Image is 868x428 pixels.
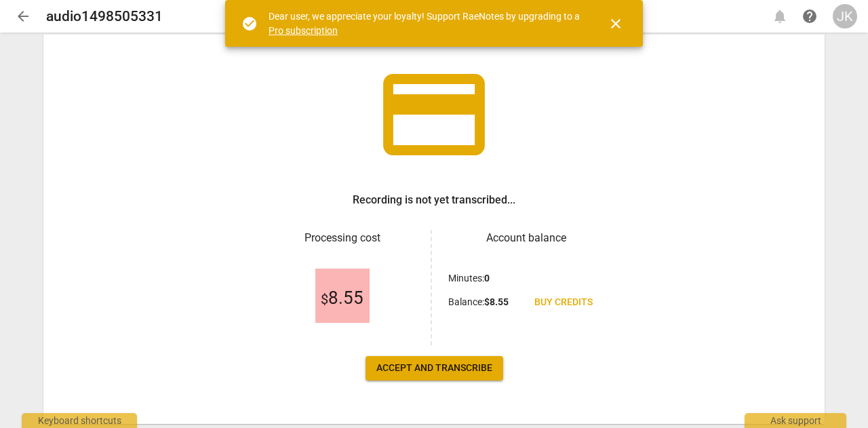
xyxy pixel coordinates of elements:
[484,273,490,284] b: 0
[448,271,490,286] p: Minutes :
[241,16,258,32] span: check_circle
[353,192,515,208] h3: Recording is not yet transcribed...
[524,290,604,315] a: Buy credits
[448,230,604,246] h3: Account balance
[22,413,137,428] div: Keyboard shortcuts
[534,296,593,309] span: Buy credits
[608,16,624,32] span: close
[802,8,818,24] span: help
[833,4,857,28] button: JK
[264,230,420,246] h3: Processing cost
[745,413,846,428] div: Ask support
[321,291,328,307] span: $
[269,9,583,37] div: Dear user, we appreciate your loyalty! Support RaeNotes by upgrading to a
[599,7,632,40] button: Close
[15,8,31,24] span: arrow_back
[797,4,822,28] a: Help
[373,54,495,176] span: credit_card
[376,362,492,375] span: Accept and transcribe
[321,288,363,309] span: 8.55
[269,25,338,36] a: Pro subscription
[484,296,509,307] b: $ 8.55
[448,295,509,309] p: Balance :
[46,8,163,25] h2: audio1498505331
[366,356,503,381] button: Accept and transcribe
